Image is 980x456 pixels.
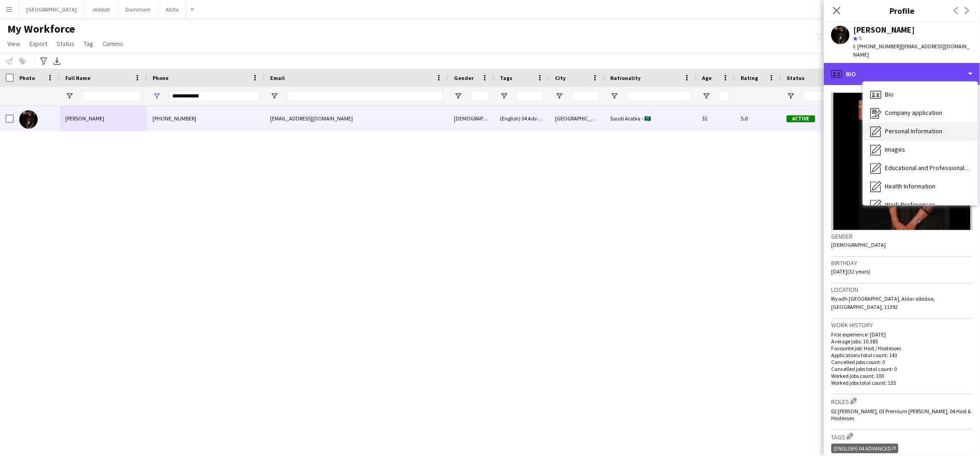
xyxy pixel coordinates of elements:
[863,177,978,196] div: Health Information
[65,115,104,122] span: [PERSON_NAME]
[454,74,474,81] span: Gender
[831,396,973,406] h3: Roles
[500,92,508,100] button: Open Filter Menu
[831,345,973,352] p: Favourite job: Host / Hostesses
[831,372,973,379] p: Worked jobs count: 100
[885,164,970,172] span: Educational and Professional Background
[102,40,123,48] span: Comms
[831,408,971,422] span: 02 [PERSON_NAME], 03 Premium [PERSON_NAME], 04 Host & Hostesses
[270,92,278,100] button: Open Filter Menu
[270,74,285,81] span: Email
[80,38,97,50] a: Tag
[853,26,915,34] div: [PERSON_NAME]
[57,40,74,48] span: Status
[159,0,187,18] button: AlUla
[19,0,85,18] button: [GEOGRAPHIC_DATA]
[610,115,651,122] span: Saudi Arabia - 🇸🇦
[19,110,38,129] img: FATEN ALMUWALLED
[516,91,544,102] input: Tags Filter Input
[84,40,93,48] span: Tag
[38,56,49,67] app-action-btn: Advanced filters
[787,92,795,100] button: Open Filter Menu
[735,106,781,131] div: 5.0
[885,182,935,190] span: Health Information
[831,259,973,267] h3: Birthday
[702,74,712,81] span: Age
[82,91,142,102] input: Full Name Filter Input
[831,352,973,359] p: Applications total count: 143
[787,115,815,122] span: Active
[697,106,735,131] div: 32
[831,432,973,441] h3: Tags
[831,321,973,329] h3: Work history
[65,92,74,100] button: Open Filter Menu
[863,85,978,104] div: Bio
[863,122,978,141] div: Personal Information
[831,359,973,365] p: Cancelled jobs count: 0
[555,74,566,81] span: City
[65,74,91,81] span: Full Name
[787,74,804,81] span: Status
[863,196,978,214] div: Work Preferences
[169,91,259,102] input: Phone Filter Input
[4,38,24,50] a: View
[702,92,710,100] button: Open Filter Menu
[741,74,758,81] span: Rating
[831,232,973,240] h3: Gender
[831,444,898,453] div: (English) 04 Advanced
[885,108,942,117] span: Company application
[831,338,973,345] p: Average jobs: 10.385
[831,92,973,230] img: Crew avatar or photo
[610,92,618,100] button: Open Filter Menu
[610,74,640,81] span: Nationality
[153,92,161,100] button: Open Filter Menu
[549,106,605,131] div: [GEOGRAPHIC_DATA]
[555,92,563,100] button: Open Filter Menu
[885,145,905,154] span: Images
[824,5,980,17] h3: Profile
[885,127,942,135] span: Personal Information
[26,38,51,50] a: Export
[153,74,169,81] span: Phone
[853,43,969,58] span: | [EMAIL_ADDRESS][DOMAIN_NAME]
[53,38,78,50] a: Status
[803,91,831,102] input: Status Filter Input
[51,56,62,67] app-action-btn: Export XLSX
[448,106,494,131] div: [DEMOGRAPHIC_DATA]
[831,268,870,275] span: [DATE] (32 years)
[7,40,20,48] span: View
[265,106,448,131] div: [EMAIL_ADDRESS][DOMAIN_NAME]
[99,38,127,50] a: Comms
[7,22,75,36] span: My Workforce
[454,92,462,100] button: Open Filter Menu
[287,91,443,102] input: Email Filter Input
[19,74,35,81] span: Photo
[831,365,973,372] p: Cancelled jobs total count: 0
[831,295,935,310] span: Riyadh [GEOGRAPHIC_DATA], Aldar albidaa, [GEOGRAPHIC_DATA], 11392
[147,106,265,131] div: [PHONE_NUMBER]
[500,74,512,81] span: Tags
[831,379,973,386] p: Worked jobs total count: 135
[627,91,691,102] input: Nationality Filter Input
[831,241,886,248] span: [DEMOGRAPHIC_DATA]
[863,104,978,122] div: Company application
[853,43,901,50] span: t. [PHONE_NUMBER]
[824,63,980,85] div: Bio
[863,159,978,177] div: Educational and Professional Background
[85,0,118,18] button: Jeddah
[494,106,549,131] div: (English) 04 Advanced, (Role) 02 [PERSON_NAME], (Role) 03 Premium [PERSON_NAME], (Role) 04 Host &...
[719,91,730,102] input: Age Filter Input
[118,0,159,18] button: Dammam
[859,34,861,41] span: 5
[885,90,894,98] span: Bio
[831,331,973,338] p: First experience: [DATE]
[572,91,599,102] input: City Filter Input
[885,200,935,209] span: Work Preferences
[470,91,489,102] input: Gender Filter Input
[831,285,973,294] h3: Location
[29,40,47,48] span: Export
[863,141,978,159] div: Images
